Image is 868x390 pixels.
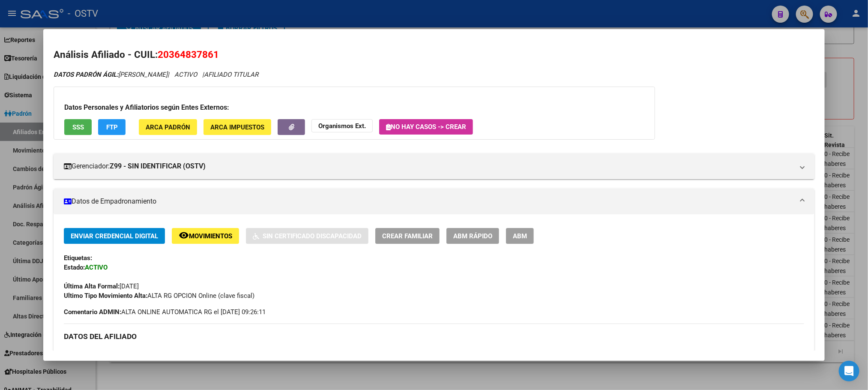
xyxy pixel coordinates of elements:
strong: Última Alta Formal: [64,282,120,290]
span: Movimientos [189,232,232,240]
h3: Datos Personales y Afiliatorios según Entes Externos: [64,102,644,113]
span: SSS [72,123,84,131]
button: Organismos Ext. [311,119,373,132]
span: [PERSON_NAME] [54,71,168,78]
h3: DATOS DEL AFILIADO [64,332,804,341]
mat-expansion-panel-header: Datos de Empadronamiento [54,189,814,214]
span: Enviar Credencial Digital [71,232,158,240]
i: | ACTIVO | [54,71,258,78]
strong: Organismos Ext. [318,122,366,130]
span: ABM [513,232,527,240]
strong: Apellido: [64,350,89,357]
mat-icon: remove_red_eye [179,230,189,240]
strong: Comentario ADMIN: [64,308,121,316]
span: AFILIADO TITULAR [204,71,258,78]
button: SSS [64,119,92,135]
button: ABM Rápido [446,228,499,244]
mat-panel-title: Datos de Empadronamiento [64,196,793,207]
div: Open Intercom Messenger [839,361,859,381]
strong: DATOS PADRÓN ÁGIL: [54,71,118,78]
button: ARCA Padrón [139,119,197,135]
span: ARCA Padrón [146,123,190,131]
strong: Estado: [64,264,85,271]
strong: Etiquetas: [64,254,92,262]
button: No hay casos -> Crear [379,119,473,135]
strong: Ultimo Tipo Movimiento Alta: [64,292,147,300]
mat-expansion-panel-header: Gerenciador:Z99 - SIN IDENTIFICAR (OSTV) [54,153,814,179]
strong: ACTIVO [85,264,108,271]
span: [DATE] [64,282,139,290]
span: FTP [106,123,118,131]
button: Enviar Credencial Digital [64,228,165,244]
span: [PERSON_NAME] [64,350,138,357]
span: 20364837861 [158,49,219,60]
span: ABM Rápido [453,232,492,240]
button: Crear Familiar [375,228,440,244]
button: ABM [506,228,534,244]
span: ARCA Impuestos [210,123,264,131]
strong: Z99 - SIN IDENTIFICAR (OSTV) [110,161,206,171]
button: Sin Certificado Discapacidad [246,228,368,244]
button: ARCA Impuestos [204,119,271,135]
span: ALTA RG OPCION Online (clave fiscal) [64,292,254,300]
span: Sin Certificado Discapacidad [263,232,362,240]
span: ALTA ONLINE AUTOMATICA RG el [DATE] 09:26:11 [64,307,266,317]
button: FTP [98,119,126,135]
span: Crear Familiar [382,232,433,240]
mat-panel-title: Gerenciador: [64,161,793,171]
span: No hay casos -> Crear [386,123,466,131]
strong: Teléfono Particular: [434,350,491,357]
span: 0111522719831 [434,350,535,357]
button: Movimientos [172,228,239,244]
h2: Análisis Afiliado - CUIL: [54,48,814,62]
